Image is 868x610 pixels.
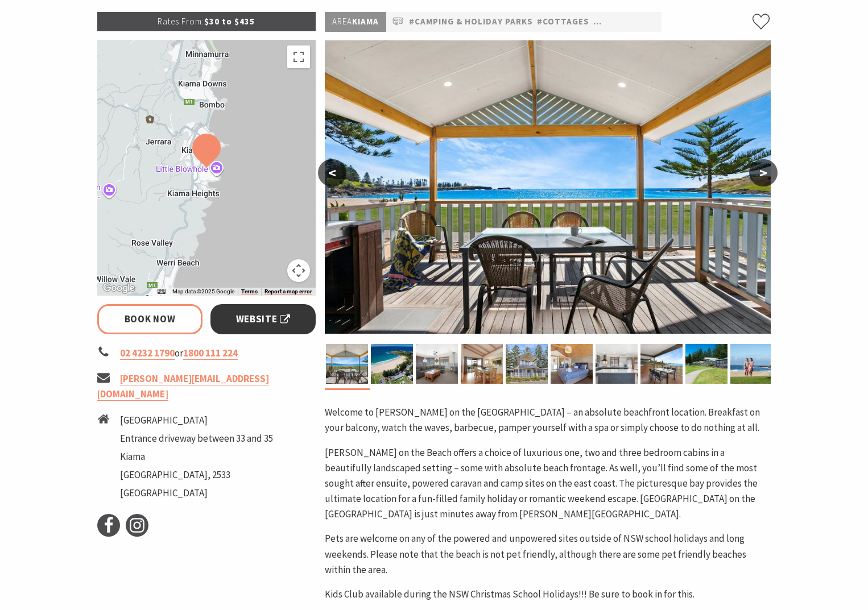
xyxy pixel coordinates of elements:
span: Map data ©2025 Google [172,288,234,294]
p: Welcome to [PERSON_NAME] on the [GEOGRAPHIC_DATA] – an absolute beachfront location. Breakfast on... [325,405,771,435]
button: > [749,159,778,186]
a: #Pet Friendly [593,15,659,29]
p: Kids Club available during the NSW Christmas School Holidays!!! Be sure to book in for this. [325,587,771,602]
img: Aerial view of Kendalls on the Beach Holiday Park [371,344,413,384]
a: #Cottages [537,15,589,29]
li: [GEOGRAPHIC_DATA], 2533 [120,467,273,483]
img: Kendalls on the Beach Holiday Park [506,344,548,384]
li: [GEOGRAPHIC_DATA] [120,485,273,501]
button: Keyboard shortcuts [158,288,166,296]
img: Lounge room in Cabin 12 [416,344,458,384]
a: Book Now [97,304,202,334]
span: Website [236,312,291,327]
a: 02 4232 1790 [120,347,175,360]
img: Google [100,281,138,296]
a: Report a map error [264,288,312,295]
button: Map camera controls [287,259,310,282]
img: Full size kitchen in Cabin 12 [596,344,638,384]
a: [PERSON_NAME][EMAIL_ADDRESS][DOMAIN_NAME] [97,372,269,401]
p: [PERSON_NAME] on the Beach offers a choice of luxurious one, two and three bedroom cabins in a be... [325,445,771,522]
a: Open this area in Google Maps (opens a new window) [100,281,138,296]
span: Rates From: [158,16,204,27]
li: or [97,346,316,361]
img: Beachfront cabins at Kendalls on the Beach Holiday Park [685,344,728,384]
a: Terms (opens in new tab) [241,288,258,295]
p: Pets are welcome on any of the powered and unpowered sites outside of NSW school holidays and lon... [325,531,771,578]
p: Kiama [325,12,386,32]
span: Area [332,16,352,27]
p: $30 to $435 [97,12,316,31]
a: #Camping & Holiday Parks [409,15,533,29]
img: Kendalls on the Beach Holiday Park [461,344,503,384]
img: Kendalls on the Beach Holiday Park [326,344,368,384]
a: Website [210,304,316,334]
li: [GEOGRAPHIC_DATA] [120,413,273,428]
a: 1800 111 224 [183,347,238,360]
img: Kendalls Beach [730,344,772,384]
li: Kiama [120,449,273,464]
button: < [318,159,346,186]
img: Kendalls on the Beach Holiday Park [551,344,593,384]
img: Enjoy the beachfront view in Cabin 12 [640,344,683,384]
li: Entrance driveway between 33 and 35 [120,431,273,446]
button: Toggle fullscreen view [287,45,310,68]
img: Kendalls on the Beach Holiday Park [325,40,771,334]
